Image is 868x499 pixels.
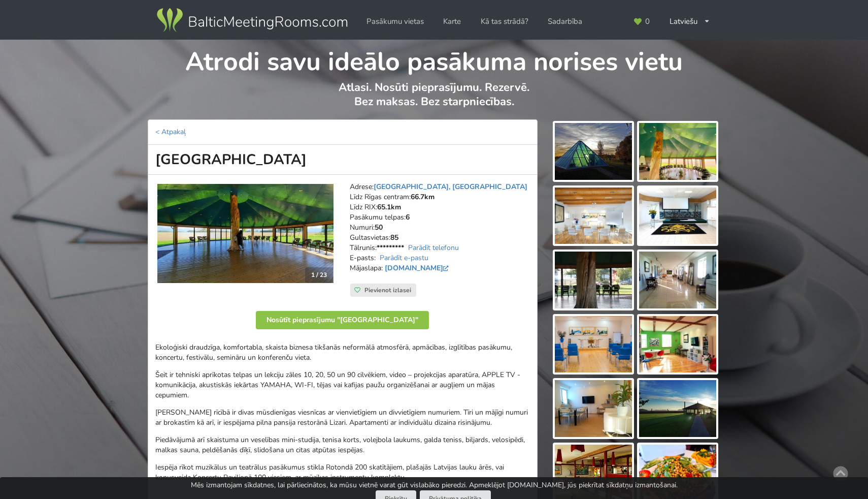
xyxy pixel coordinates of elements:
[436,12,468,32] a: Karte
[155,342,530,363] p: Ekoloģiski draudzīga, komfortabla, skaista biznesa tikšanās neformālā atmosfērā, apmācības, izglī...
[374,182,527,192] a: [GEOGRAPHIC_DATA], [GEOGRAPHIC_DATA]
[380,253,428,263] a: Parādīt e-pastu
[256,311,429,329] button: Nosūtīt pieprasījumu "[GEOGRAPHIC_DATA]"
[155,127,186,137] a: < Atpakaļ
[385,263,451,273] a: [DOMAIN_NAME]
[364,286,411,294] span: Pievienot izlasei
[662,12,718,32] div: Latviešu
[555,316,632,373] img: LIZARI ART Village | Jelgavas novads | Pasākumu vieta - galerijas bilde
[350,182,530,284] address: Adrese: Līdz Rīgas centram: Līdz RIX: Pasākumu telpas: Numuri: Gultasvietas: Tālrunis: E-pasts: M...
[408,243,459,253] a: Parādīt telefonu
[155,370,530,400] p: Šeit ir tehniski aprīkotas telpas un lekciju zāles 10, 20, 50 un 90 cilvēkiem, video – projekcija...
[155,435,530,455] p: Piedāvājumā arī skaistuma un veselības mini-studija, tenisa korts, volejbola laukums, galda tenis...
[148,40,720,78] h1: Atrodi savu ideālo pasākuma norises vietu
[359,12,431,32] a: Pasākumu vietas
[639,188,716,244] img: LIZARI ART Village | Jelgavas novads | Pasākumu vieta - galerijas bilde
[157,184,333,283] img: Konferenču centrs | Jelgavas novads | LIZARI ART Village
[541,12,589,32] a: Sadarbība
[155,408,530,428] p: [PERSON_NAME] rīcībā ir divas mūsdienīgas viesnīcas ar vienvietīgiem un divvietīgiem numuriem. Tī...
[155,462,530,483] p: Iespēja rīkot muzikālus un teatrālus pasākumus stikla Rotondā 200 skatītājiem, plašajās Latvijas ...
[555,380,632,437] img: LIZARI ART Village | Jelgavas novads | Pasākumu vieta - galerijas bilde
[305,267,333,283] div: 1 / 23
[555,188,632,244] img: LIZARI ART Village | Jelgavas novads | Pasākumu vieta - galerijas bilde
[377,202,401,212] strong: 65.1km
[411,192,435,202] strong: 66.7km
[474,12,536,32] a: Kā tas strādā?
[390,233,398,242] strong: 85
[555,252,632,308] img: LIZARI ART Village | Jelgavas novads | Pasākumu vieta - galerijas bilde
[639,252,716,308] img: LIZARI ART Village | Jelgavas novads | Pasākumu vieta - galerijas bilde
[157,184,333,283] a: Konferenču centrs | Jelgavas novads | LIZARI ART Village 1 / 23
[639,316,716,373] img: LIZARI ART Village | Jelgavas novads | Pasākumu vieta - galerijas bilde
[555,123,632,180] img: LIZARI ART Village | Jelgavas novads | Pasākumu vieta - galerijas bilde
[645,18,650,25] span: 0
[148,80,720,119] p: Atlasi. Nosūti pieprasījumu. Rezervē. Bez maksas. Bez starpniecības.
[155,6,349,35] img: Baltic Meeting Rooms
[639,123,716,180] img: LIZARI ART Village | Jelgavas novads | Pasākumu vieta - galerijas bilde
[375,223,383,232] strong: 50
[639,380,716,437] img: LIZARI ART Village | Jelgavas novads | Pasākumu vieta - galerijas bilde
[406,212,410,222] strong: 6
[148,145,538,175] h1: [GEOGRAPHIC_DATA]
